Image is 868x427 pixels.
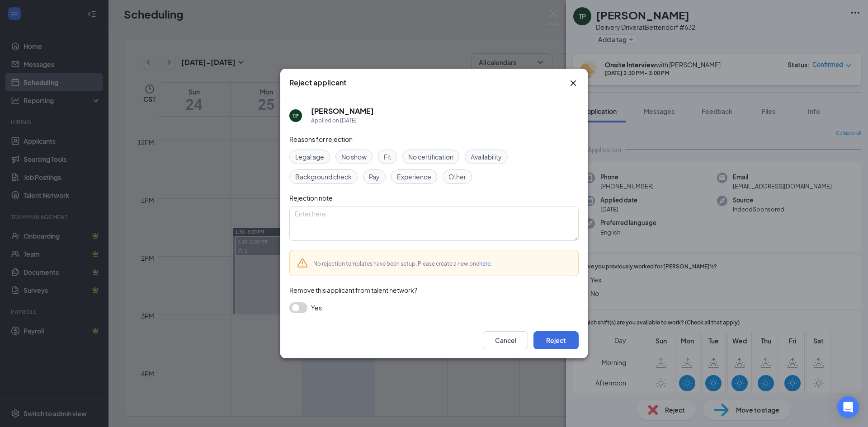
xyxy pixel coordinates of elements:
[289,135,353,143] span: Reasons for rejection
[313,260,492,267] span: No rejection templates have been setup. Please create a new one .
[297,258,308,268] svg: Warning
[369,172,380,182] span: Pay
[295,152,324,162] span: Legal age
[311,302,322,313] span: Yes
[311,106,374,116] h5: [PERSON_NAME]
[568,78,579,89] svg: Cross
[483,331,528,349] button: Cancel
[289,194,333,202] span: Rejection note
[448,172,466,182] span: Other
[311,116,374,125] div: Applied on [DATE]
[479,260,491,267] a: here
[568,78,579,89] button: Close
[397,172,431,182] span: Experience
[295,172,352,182] span: Background check
[408,152,453,162] span: No certification
[341,152,367,162] span: No show
[292,112,299,120] div: TP
[289,78,346,88] h3: Reject applicant
[384,152,391,162] span: Fit
[471,152,502,162] span: Availability
[533,331,579,349] button: Reject
[837,396,859,418] div: Open Intercom Messenger
[289,286,417,294] span: Remove this applicant from talent network?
